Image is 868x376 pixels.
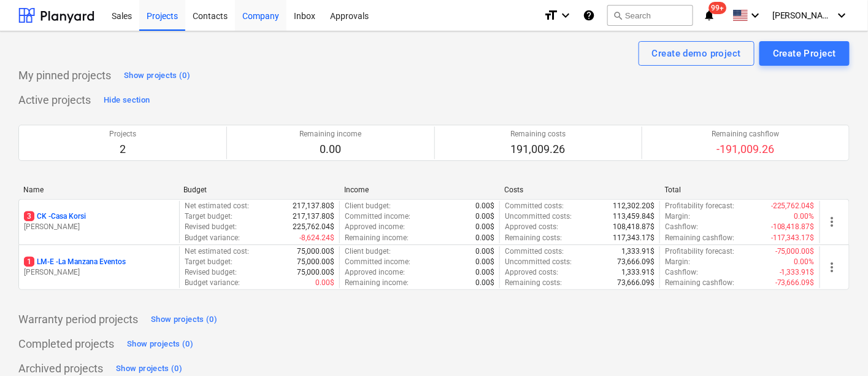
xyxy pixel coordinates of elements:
p: Remaining costs : [505,278,562,288]
p: Target budget : [185,211,232,222]
p: Uncommitted costs : [505,257,572,267]
p: 112,302.20$ [613,201,655,211]
div: Costs [504,186,655,194]
button: Show projects (0) [148,310,220,329]
p: Completed projects [18,337,114,351]
div: Show projects (0) [124,69,190,83]
p: Net estimated cost : [185,201,249,211]
p: Remaining costs : [505,233,562,243]
button: Show projects (0) [121,66,193,85]
p: Cashflow : [665,222,698,232]
p: Margin : [665,211,690,222]
p: Profitability forecast : [665,246,734,257]
i: notifications [703,8,715,23]
p: Committed income : [345,257,410,267]
p: Projects [109,129,136,139]
p: 0.00$ [475,246,494,257]
i: format_size [543,8,558,23]
p: 0.00$ [475,278,494,288]
p: -8,624.24$ [299,233,334,243]
p: 117,343.17$ [613,233,655,243]
span: 1 [24,257,34,267]
p: 113,459.84$ [613,211,655,222]
p: Client budget : [345,246,391,257]
div: Show projects (0) [116,362,182,376]
p: 73,666.09$ [617,278,655,288]
p: 0.00$ [475,257,494,267]
p: Active projects [18,93,91,108]
p: Remaining income : [345,233,409,243]
p: Remaining income [299,129,361,139]
p: Profitability forecast : [665,201,734,211]
p: 0.00$ [475,222,494,232]
p: Revised budget : [185,222,237,232]
p: 2 [109,142,136,157]
span: more_vert [825,260,840,275]
p: -75,000.00$ [775,246,815,257]
p: Margin : [665,257,690,267]
iframe: Chat Widget [807,317,868,376]
p: Uncommitted costs : [505,211,572,222]
p: 75,000.00$ [297,257,334,267]
p: Committed income : [345,211,410,222]
p: 191,009.26 [510,142,566,157]
p: 75,000.00$ [297,267,334,278]
button: Show projects (0) [124,334,196,354]
p: 0.00$ [475,201,494,211]
p: CK - Casa Korsi [24,211,86,222]
p: 217,137.80$ [293,201,334,211]
p: Approved income : [345,222,405,232]
p: -117,343.17$ [771,233,815,243]
p: Client budget : [345,201,391,211]
p: Remaining cashflow [712,129,779,139]
button: Search [607,5,693,26]
p: 0.00$ [475,211,494,222]
button: Hide section [101,90,153,110]
span: search [613,10,623,20]
div: Total [665,186,815,194]
p: Target budget : [185,257,232,267]
p: -73,666.09$ [775,278,815,288]
p: Cashflow : [665,267,698,278]
i: keyboard_arrow_down [835,8,850,23]
p: Remaining costs [510,129,566,139]
span: 3 [24,211,34,221]
div: 3CK -Casa Korsi[PERSON_NAME] [24,211,174,232]
p: My pinned projects [18,68,111,83]
p: -191,009.26 [712,142,779,157]
button: Create demo project [639,41,755,66]
i: Knowledge base [583,8,595,23]
div: Hide section [104,93,150,108]
p: 73,666.09$ [617,257,655,267]
p: LM-E - La Manzana Eventos [24,257,126,267]
div: Name [23,186,174,194]
p: 0.00$ [315,278,334,288]
div: Show projects (0) [151,313,217,327]
p: Remaining income : [345,278,409,288]
button: Create Project [759,41,850,66]
p: -225,762.04$ [771,201,815,211]
p: Revised budget : [185,267,237,278]
p: Approved costs : [505,222,558,232]
p: -1,333.91$ [780,267,815,278]
p: Budget variance : [185,278,240,288]
p: 75,000.00$ [297,246,334,257]
p: 225,762.04$ [293,222,334,232]
i: keyboard_arrow_down [558,8,573,23]
span: 99+ [709,2,727,14]
div: 1LM-E -La Manzana Eventos[PERSON_NAME] [24,257,174,278]
div: Show projects (0) [127,337,193,351]
div: Create demo project [652,45,741,61]
p: 0.00$ [475,233,494,243]
p: 1,333.91$ [621,246,655,257]
p: 108,418.87$ [613,222,655,232]
p: -108,418.87$ [771,222,815,232]
p: Archived projects [18,361,103,376]
p: 0.00$ [475,267,494,278]
p: 0.00% [794,257,815,267]
p: Remaining cashflow : [665,233,734,243]
p: Warranty period projects [18,312,138,327]
div: Income [344,186,494,194]
p: Committed costs : [505,246,564,257]
p: [PERSON_NAME] [24,222,174,232]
